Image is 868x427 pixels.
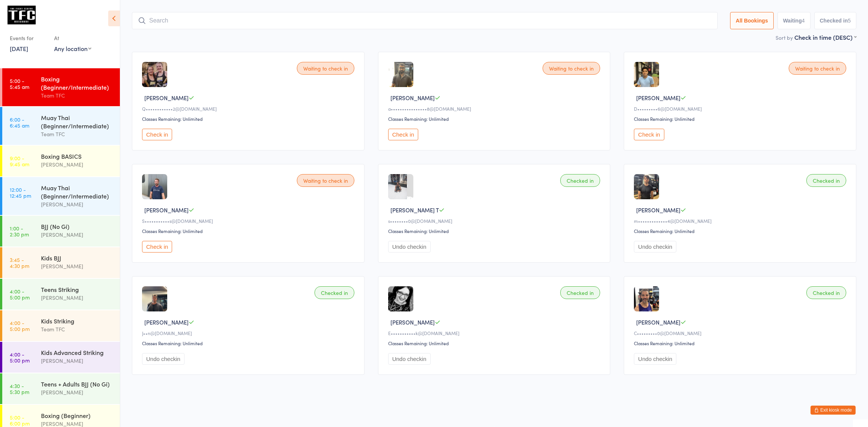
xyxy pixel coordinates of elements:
div: Events for [10,32,47,44]
time: 5:00 - 5:45 am [10,78,29,90]
div: [PERSON_NAME] [41,356,113,365]
span: [PERSON_NAME] [144,318,189,326]
time: 3:45 - 4:30 pm [10,257,29,269]
div: Kids BJJ [41,254,113,262]
img: image1748242595.png [142,62,167,87]
img: image1750752741.png [634,174,659,199]
div: Teens Striking [41,285,113,293]
div: Kids Striking [41,317,113,325]
div: 5 [848,18,851,24]
img: image1697842793.png [388,286,413,311]
div: Team TFC [41,130,113,138]
a: 1:00 -2:30 pmBJJ (No Gi)[PERSON_NAME] [2,216,120,247]
div: S•••••••••••s@[DOMAIN_NAME] [142,218,357,224]
div: Classes Remaining: Unlimited [142,116,357,122]
time: 1:00 - 2:30 pm [10,225,29,237]
div: D•••••••••6@[DOMAIN_NAME] [634,105,848,112]
a: 4:30 -5:30 pmTeens + Adults BJJ (No Gi)[PERSON_NAME] [2,373,120,404]
a: 4:00 -5:00 pmKids Advanced Striking[PERSON_NAME] [2,342,120,373]
div: C•••••••••0@[DOMAIN_NAME] [634,330,848,336]
button: Check in [142,129,172,140]
div: Q••••••••••••2@[DOMAIN_NAME] [142,105,357,112]
div: At [54,32,91,44]
a: 12:00 -12:45 pmMuay Thai (Beginner/Intermediate)[PERSON_NAME] [2,177,120,215]
div: Classes Remaining: Unlimited [388,116,603,122]
div: Checked in [560,174,600,187]
div: Any location [54,44,91,53]
button: Undo checkin [634,241,676,253]
img: image1748203224.png [634,62,659,87]
img: image1749250707.png [388,62,413,87]
div: Waiting to check in [297,174,354,187]
a: 4:00 -5:00 pmKids StrikingTeam TFC [2,310,120,341]
span: [PERSON_NAME] [144,94,189,102]
img: image1728078459.png [142,174,167,199]
div: [PERSON_NAME] [41,160,113,169]
div: Kids Advanced Striking [41,348,113,356]
div: Classes Remaining: Unlimited [388,228,603,234]
a: 9:00 -9:45 amBoxing BASICS[PERSON_NAME] [2,146,120,176]
div: Muay Thai (Beginner/Intermediate) [41,113,113,130]
button: Check in [142,241,172,253]
button: Check in [388,129,418,140]
span: [PERSON_NAME] [390,318,435,326]
div: Team TFC [41,325,113,334]
img: The Fight Centre Brisbane [8,6,36,24]
div: Classes Remaining: Unlimited [634,116,848,122]
div: Checked in [806,174,846,187]
div: Checked in [315,286,354,299]
div: J••n@[DOMAIN_NAME] [142,330,357,336]
div: Boxing (Beginner/Intermediate) [41,75,113,91]
time: 4:00 - 5:00 pm [10,320,30,332]
time: 6:00 - 6:45 am [10,116,29,128]
div: Waiting to check in [789,62,846,75]
button: Exit kiosk mode [811,406,856,415]
time: 5:00 - 6:00 pm [10,414,30,426]
label: Sort by [776,34,793,41]
span: [PERSON_NAME] T [390,206,439,214]
div: Team TFC [41,91,113,100]
div: s••••••••0@[DOMAIN_NAME] [388,218,603,224]
a: 4:00 -5:00 pmTeens Striking[PERSON_NAME] [2,279,120,310]
div: Checked in [560,286,600,299]
div: 4 [802,18,805,24]
time: 9:00 - 9:45 am [10,155,29,167]
div: Classes Remaining: Unlimited [634,228,848,234]
span: [PERSON_NAME] [636,206,680,214]
div: Classes Remaining: Unlimited [142,228,357,234]
input: Search [132,12,718,29]
time: 12:00 - 12:45 pm [10,186,31,198]
a: 5:00 -5:45 amBoxing (Beginner/Intermediate)Team TFC [2,68,120,106]
span: [PERSON_NAME] [636,94,680,102]
div: [PERSON_NAME] [41,200,113,209]
img: image1737057346.png [142,286,167,311]
span: [PERSON_NAME] [636,318,680,326]
time: 4:00 - 5:00 pm [10,351,30,363]
button: Waiting4 [777,12,811,29]
a: 6:00 -6:45 amMuay Thai (Beginner/Intermediate)Team TFC [2,107,120,145]
button: Undo checkin [142,353,184,365]
button: Check in [634,129,664,140]
button: All Bookings [730,12,774,29]
div: Waiting to check in [297,62,354,75]
div: [PERSON_NAME] [41,388,113,397]
div: [PERSON_NAME] [41,293,113,302]
img: image1670836420.png [634,286,659,311]
img: image1566766594.png [388,174,407,199]
button: Undo checkin [634,353,676,365]
button: Checked in5 [814,12,857,29]
div: Classes Remaining: Unlimited [634,340,848,346]
div: Waiting to check in [543,62,600,75]
div: Classes Remaining: Unlimited [142,340,357,346]
div: Checked in [806,286,846,299]
div: [PERSON_NAME] [41,262,113,271]
span: [PERSON_NAME] [144,206,189,214]
div: Classes Remaining: Unlimited [388,340,603,346]
div: [PERSON_NAME] [41,230,113,239]
time: 4:00 - 5:00 pm [10,288,30,300]
div: Boxing BASICS [41,152,113,160]
span: [PERSON_NAME] [390,94,435,102]
button: Undo checkin [388,241,431,253]
div: Boxing (Beginner) [41,411,113,419]
div: Check in time (DESC) [794,33,856,41]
